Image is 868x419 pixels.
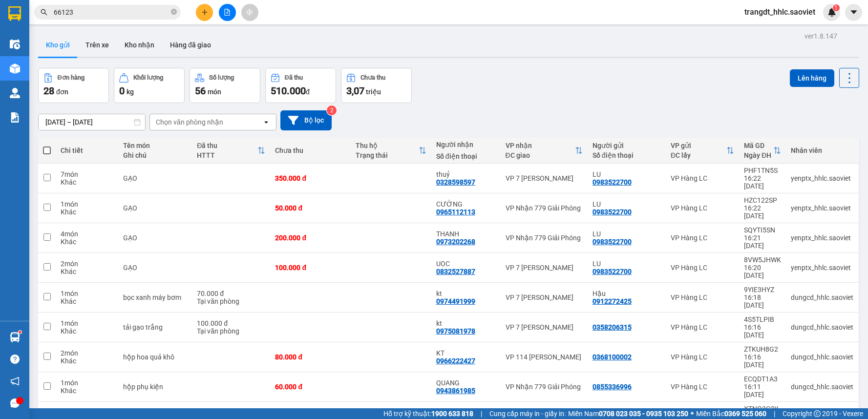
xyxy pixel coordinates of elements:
[599,410,688,418] strong: 0708 023 035 - 0935 103 250
[61,357,113,365] div: Khác
[744,234,781,250] div: 16:21 [DATE]
[61,238,113,246] div: Khác
[791,204,853,212] div: yenptx_hhlc.saoviet
[593,353,632,361] div: 0368100002
[744,196,781,204] div: HZC122SP
[791,323,853,331] div: dungcd_hhlc.saoviet
[814,410,821,417] span: copyright
[436,178,475,186] div: 0328598597
[671,264,734,272] div: VP Hàng LC
[246,9,253,16] span: aim
[744,142,773,149] div: Mã GD
[8,6,21,21] img: logo-vxr
[123,264,187,272] div: GẠO
[436,141,496,148] div: Người nhận
[208,88,221,96] span: món
[827,8,836,17] img: icon-new-feature
[61,200,113,208] div: 1 món
[61,208,113,216] div: Khác
[791,174,853,182] div: yenptx_hhlc.saoviet
[744,226,781,234] div: SQYTI5SN
[593,238,632,246] div: 0983522700
[436,290,496,297] div: kt
[61,260,113,268] div: 2 món
[671,383,734,391] div: VP Hàng LC
[10,377,20,386] span: notification
[123,234,187,242] div: GẠO
[436,170,496,178] div: thuỷ
[691,412,694,416] span: ⚪️
[39,114,145,130] input: Select a date range.
[436,379,496,387] div: QUANG
[737,6,823,18] span: trangdt_hhlc.saoviet
[10,355,20,364] span: question-circle
[123,142,187,149] div: Tên món
[10,39,20,49] img: warehouse-icon
[436,208,475,216] div: 0965112113
[280,110,332,130] button: Bộ lọc
[171,9,177,15] span: close-circle
[43,85,54,97] span: 28
[61,230,113,238] div: 4 món
[61,178,113,186] div: Khác
[593,151,661,159] div: Số điện thoại
[197,319,265,327] div: 100.000 đ
[54,7,169,18] input: Tìm tên, số ĐT hoặc mã đơn
[744,204,781,220] div: 16:22 [DATE]
[41,9,47,16] span: search
[201,9,208,16] span: plus
[744,323,781,339] div: 16:16 [DATE]
[593,323,632,331] div: 0358206315
[275,264,346,272] div: 100.000 đ
[593,142,661,149] div: Người gửi
[241,4,258,21] button: aim
[10,112,20,123] img: solution-icon
[744,383,781,398] div: 16:11 [DATE]
[61,327,113,335] div: Khác
[275,147,346,154] div: Chưa thu
[744,293,781,309] div: 16:18 [DATE]
[671,323,734,331] div: VP Hàng LC
[123,323,187,331] div: tải gạo trắng
[61,319,113,327] div: 1 món
[196,4,213,21] button: plus
[506,323,583,331] div: VP 7 [PERSON_NAME]
[506,234,583,242] div: VP Nhận 779 Giải Phóng
[224,9,231,16] span: file-add
[197,327,265,335] div: Tại văn phòng
[171,8,177,17] span: close-circle
[197,290,265,297] div: 70.000 đ
[219,4,236,21] button: file-add
[744,167,781,174] div: PHF1TN5S
[506,353,583,361] div: VP 114 [PERSON_NAME]
[593,170,661,178] div: LU
[10,88,20,98] img: warehouse-icon
[123,174,187,182] div: GẠO
[436,297,475,305] div: 0974491999
[38,33,78,57] button: Kho gửi
[275,204,346,212] div: 50.000 đ
[61,268,113,275] div: Khác
[506,151,575,159] div: ĐC giao
[436,268,475,275] div: 0832527887
[436,260,496,268] div: UOC
[275,353,346,361] div: 80.000 đ
[306,88,310,96] span: đ
[744,315,781,323] div: 4S5TLPIB
[593,260,661,268] div: LU
[671,174,734,182] div: VP Hàng LC
[38,68,109,103] button: Đơn hàng28đơn
[61,387,113,395] div: Khác
[61,290,113,297] div: 1 món
[162,33,219,57] button: Hàng đã giao
[436,387,475,395] div: 0943861985
[190,68,260,103] button: Số lượng56món
[356,142,419,149] div: Thu hộ
[360,74,385,81] div: Chưa thu
[593,200,661,208] div: LU
[61,297,113,305] div: Khác
[834,4,838,11] span: 1
[671,142,726,149] div: VP gửi
[774,408,775,419] span: |
[833,4,840,11] sup: 1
